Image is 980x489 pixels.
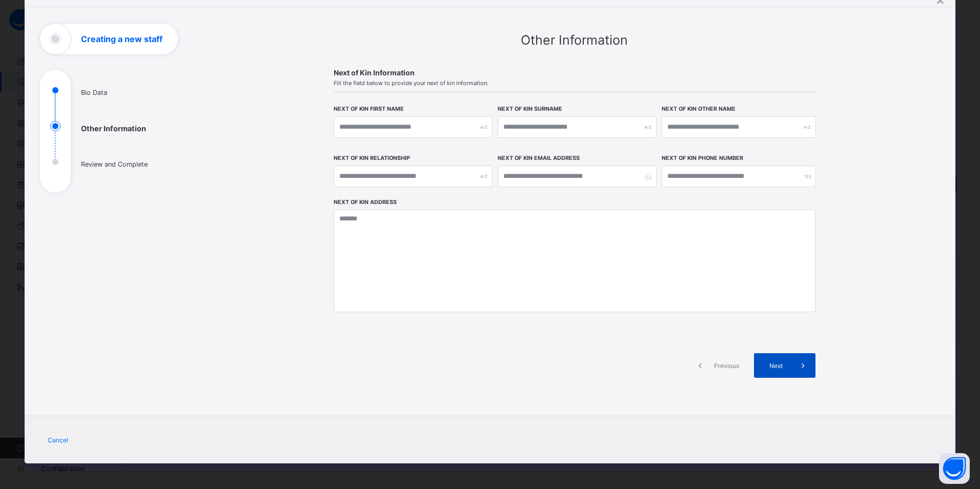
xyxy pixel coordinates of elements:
label: Next of Kin Phone Number [662,155,743,161]
h1: Creating a new staff [81,35,162,43]
label: Next of Kin First Name [334,106,404,112]
label: Next of Kin Surname [498,106,562,112]
span: Fill the field below to provide your next of kin information. [334,79,815,87]
span: Next [762,362,791,370]
span: Previous [712,362,741,370]
label: Next of Kin Relationship [334,155,410,161]
span: Other Information [521,32,628,48]
label: Next of Kin Address [334,199,397,206]
label: Next of Kin Email Address [498,155,580,161]
label: Next of Kin Other Name [662,106,736,112]
span: Next of Kin Information [334,68,815,77]
button: Open asap [939,453,970,484]
div: Creating a new staff [25,8,955,463]
span: Cancel [48,436,68,444]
